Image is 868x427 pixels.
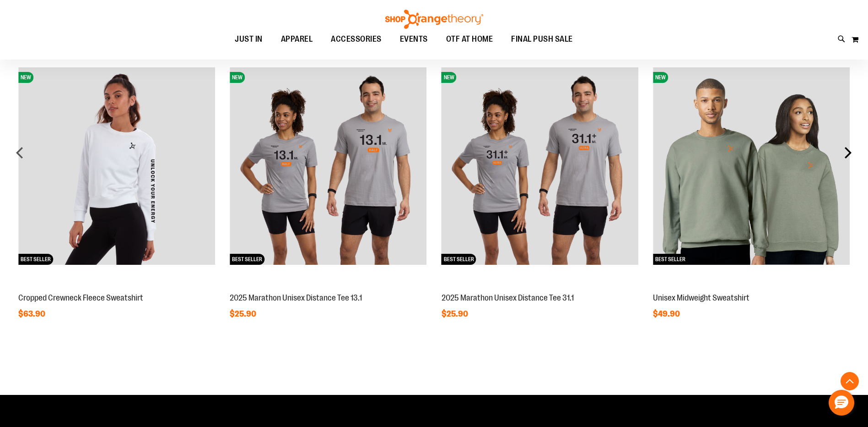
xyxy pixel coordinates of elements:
span: $49.90 [653,309,681,318]
a: OTF AT HOME [437,29,502,50]
img: 2025 Marathon Unisex Distance Tee 31.1 [442,67,638,264]
span: NEW [653,72,668,83]
span: BEST SELLER [442,254,476,265]
span: $63.90 [18,309,47,318]
span: BEST SELLER [653,254,688,265]
span: BEST SELLER [18,254,53,265]
a: 2025 Marathon Unisex Distance Tee 31.1 [442,293,574,302]
span: FINAL PUSH SALE [511,29,573,49]
img: Cropped Crewneck Fleece Sweatshirt [18,67,215,264]
span: NEW [230,72,245,83]
a: APPAREL [272,29,322,50]
span: $25.90 [442,309,469,318]
a: 2025 Marathon Unisex Distance Tee 13.1 [230,293,362,302]
img: Unisex Midweight Sweatshirt [653,67,850,264]
span: APPAREL [281,29,313,49]
span: $25.90 [230,309,258,318]
span: ACCESSORIES [331,29,382,49]
a: Unisex Midweight Sweatshirt [653,293,749,302]
div: next [839,143,857,162]
span: BEST SELLER [230,254,264,265]
div: prev [11,143,29,162]
span: NEW [442,72,457,83]
a: 2025 Marathon Unisex Distance Tee 31.1NEWBEST SELLER [442,283,638,290]
span: EVENTS [400,29,428,49]
span: OTF AT HOME [446,29,493,49]
span: JUST IN [235,29,263,49]
a: Unisex Midweight SweatshirtNEWBEST SELLER [653,283,850,290]
a: EVENTS [391,29,437,50]
span: NEW [18,72,33,83]
a: JUST IN [226,29,272,50]
a: ACCESSORIES [322,29,391,50]
button: Hello, have a question? Let’s chat. [829,390,854,416]
button: Back To Top [841,372,859,390]
a: Cropped Crewneck Fleece SweatshirtNEWBEST SELLER [18,283,215,290]
img: 2025 Marathon Unisex Distance Tee 13.1 [230,67,426,264]
a: FINAL PUSH SALE [502,29,582,50]
a: Cropped Crewneck Fleece Sweatshirt [18,293,143,302]
a: 2025 Marathon Unisex Distance Tee 13.1NEWBEST SELLER [230,283,426,290]
img: Shop Orangetheory [384,10,485,29]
